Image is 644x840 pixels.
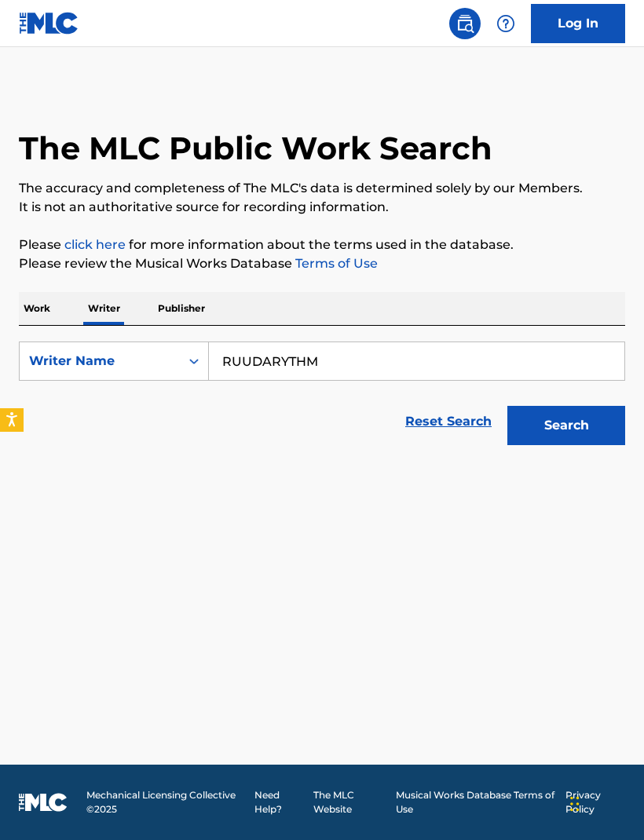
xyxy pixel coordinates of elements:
[570,780,580,827] div: Drag
[565,765,644,840] iframe: Chat Widget
[19,292,55,325] p: Work
[490,8,521,39] div: Help
[19,198,625,217] p: It is not an authoritative source for recording information.
[64,237,126,252] a: click here
[19,129,492,168] h1: The MLC Public Work Search
[449,8,481,39] a: Public Search
[292,256,378,271] a: Terms of Use
[19,793,68,812] img: logo
[313,788,386,816] a: The MLC Website
[496,14,515,33] img: help
[29,352,170,371] div: Writer Name
[19,254,625,273] p: Please review the Musical Works Database
[396,788,556,816] a: Musical Works Database Terms of Use
[19,179,625,198] p: The accuracy and completeness of The MLC's data is determined solely by our Members.
[19,341,625,453] form: Search Form
[254,788,304,816] a: Need Help?
[86,788,245,816] span: Mechanical Licensing Collective © 2025
[507,406,625,445] button: Search
[456,14,474,33] img: search
[19,236,625,254] p: Please for more information about the terms used in the database.
[153,292,210,325] p: Publisher
[19,12,79,35] img: MLC Logo
[83,292,125,325] p: Writer
[531,4,625,43] a: Log In
[397,404,499,439] a: Reset Search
